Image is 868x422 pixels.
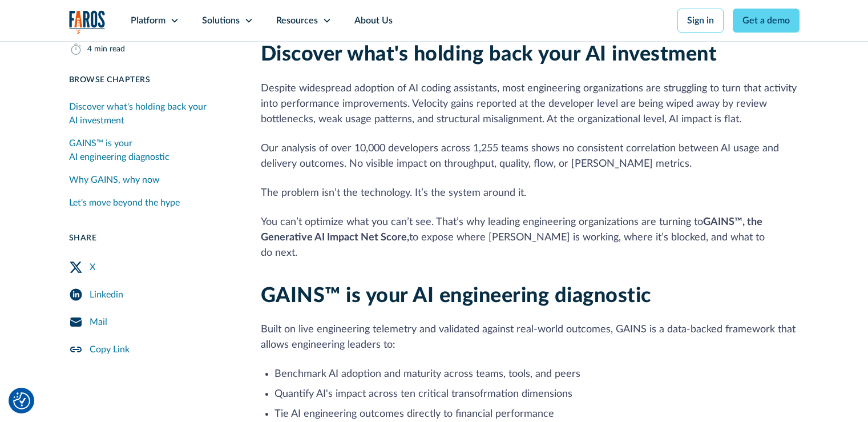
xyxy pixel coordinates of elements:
div: Linkedin [90,288,123,302]
a: GAINS™ is your AI engineering diagnostic [69,132,233,168]
li: Quantify AI's impact across ten critical transofrmation dimensions [274,387,800,402]
a: Twitter Share [69,254,233,281]
div: Solutions [202,14,240,27]
div: X [90,260,95,274]
div: Let's move beyond the hype [69,196,180,210]
a: home [69,10,106,34]
h2: GAINS™ is your AI engineering diagnostic [261,284,800,308]
div: Why GAINS, why now [69,173,160,187]
a: Mail Share [69,308,233,336]
a: Let's move beyond the hype [69,191,233,214]
img: Logo of the analytics and reporting company Faros. [69,10,106,34]
a: Discover what's holding back your AI investment [69,95,233,132]
img: Revisit consent button [13,392,30,409]
p: Despite widespread adoption of AI coding assistants, most engineering organizations are strugglin... [261,81,800,127]
div: Copy Link [90,343,130,356]
li: Tie AI engineering outcomes directly to financial performance [274,407,800,422]
div: GAINS™ is your AI engineering diagnostic [69,136,233,164]
div: 4 [87,43,92,55]
div: Platform [131,14,165,27]
li: Benchmark AI adoption and maturity across teams, tools, and peers [274,367,800,382]
div: Resources [276,14,318,27]
a: Copy Link [69,336,233,363]
p: The problem isn’t the technology. It’s the system around it. [261,186,800,201]
h2: Discover what's holding back your AI investment [261,42,800,67]
a: Why GAINS, why now [69,168,233,191]
a: LinkedIn Share [69,281,233,308]
div: Mail [90,315,107,329]
a: Sign in [677,9,724,33]
div: Discover what's holding back your AI investment [69,100,233,127]
p: You can’t optimize what you can’t see. That’s why leading engineering organizations are turning t... [261,215,800,261]
div: Share [69,232,233,244]
p: Built on live engineering telemetry and validated against real-world outcomes, GAINS is a data-ba... [261,322,800,353]
div: Browse Chapters [69,74,233,86]
div: min read [94,43,125,55]
button: Cookie Settings [13,392,30,409]
a: Get a demo [733,9,800,33]
p: Our analysis of over 10,000 developers across 1,255 teams shows no consistent correlation between... [261,141,800,172]
strong: GAINS™, the Generative AI Impact Net Score, [261,217,762,243]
